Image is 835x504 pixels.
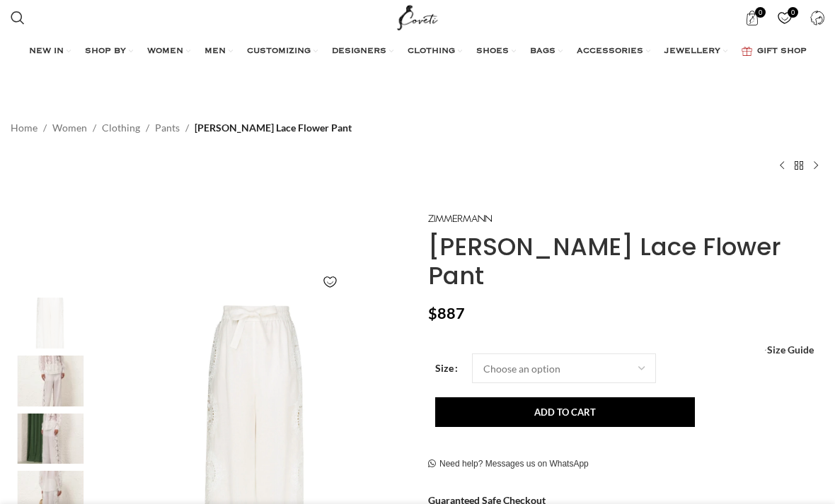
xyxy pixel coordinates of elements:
span: 0 [788,7,798,18]
bdi: 887 [428,304,465,322]
img: Zimmermann dresses [7,356,93,406]
a: CUSTOMIZING [247,37,318,66]
a: BAGS [530,37,563,66]
span: [PERSON_NAME] Lace Flower Pant [195,120,352,136]
a: CLOTHING [408,37,462,66]
a: Women [52,120,87,136]
a: GIFT SHOP [742,37,807,66]
div: Main navigation [4,37,831,66]
a: 0 [737,4,766,32]
a: DESIGNERS [332,37,393,66]
a: Site logo [394,11,442,23]
span: ACCESSORIES [577,46,643,57]
span: DESIGNERS [332,46,386,57]
a: MEN [205,37,233,66]
img: GiftBag [742,47,752,56]
span: WOMEN [147,46,183,57]
a: 0 [770,4,799,32]
a: ACCESSORIES [577,37,650,66]
span: SHOP BY [85,46,126,57]
a: JEWELLERY [664,37,727,66]
span: JEWELLERY [664,46,720,57]
h1: [PERSON_NAME] Lace Flower Pant [428,233,824,291]
button: Add to cart [435,397,695,427]
img: Zimmermann [428,215,492,223]
span: 0 [755,7,766,18]
a: Search [4,4,32,32]
span: MEN [205,46,226,57]
a: SHOES [476,37,516,66]
img: Zimmermann dress [7,414,93,464]
span: SHOES [476,46,509,57]
span: $ [428,304,437,322]
span: BAGS [530,46,555,57]
span: GIFT SHOP [757,46,807,57]
span: NEW IN [29,46,64,57]
a: NEW IN [29,37,71,66]
span: CLOTHING [408,46,455,57]
a: Next product [807,157,824,174]
a: Pants [155,120,180,136]
a: Home [11,120,38,136]
a: WOMEN [147,37,190,66]
span: CUSTOMIZING [247,46,311,57]
a: Need help? Messages us on WhatsApp [428,459,589,470]
a: Clothing [102,120,140,136]
label: Size [435,361,458,376]
div: My Wishlist [770,4,799,32]
a: SHOP BY [85,37,133,66]
nav: Breadcrumb [11,120,352,136]
a: Previous product [773,157,790,174]
img: Zimmermann dress [7,298,93,348]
